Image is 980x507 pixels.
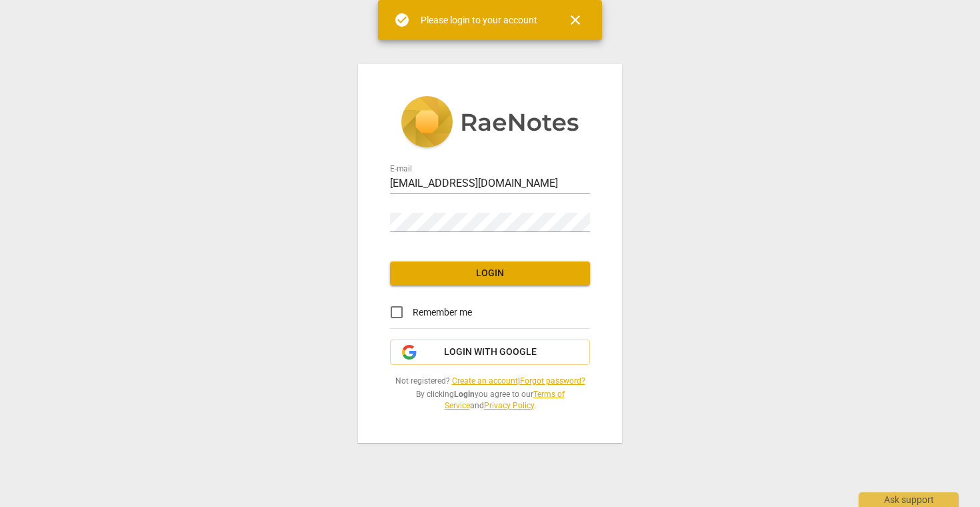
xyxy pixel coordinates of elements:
[413,306,472,320] span: Remember me
[484,401,534,410] a: Privacy Policy
[401,96,579,151] img: 5ac2273c67554f335776073100b6d88f.svg
[421,13,537,27] div: Please login to your account
[559,4,591,36] button: Close
[520,376,585,386] a: Forgot password?
[859,492,959,507] div: Ask support
[445,390,565,410] a: Terms of Service
[390,389,590,411] span: By clicking you agree to our and .
[390,262,590,286] button: Login
[390,376,590,387] span: Not registered? |
[401,267,579,280] span: Login
[567,12,583,28] span: close
[390,340,590,365] button: Login with Google
[454,390,475,399] b: Login
[394,12,410,28] span: check_circle
[444,346,537,359] span: Login with Google
[390,165,412,173] label: E-mail
[452,376,518,386] a: Create an account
